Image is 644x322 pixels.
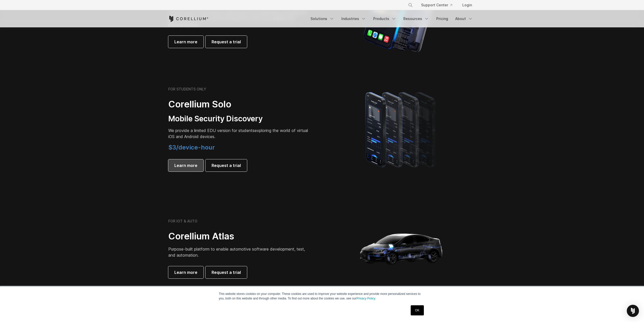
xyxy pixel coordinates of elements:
a: Learn more [168,159,203,172]
span: Request a trial [212,39,241,45]
a: Request a trial [205,266,247,278]
span: Purpose-built platform to enable automotive software development, test, and automation. [168,247,305,258]
span: $3/device-hour [168,144,215,151]
div: Navigation Menu [402,1,476,10]
span: Learn more [174,269,197,275]
div: Navigation Menu [307,14,476,23]
h2: Corellium Solo [168,99,310,110]
a: Pricing [433,14,451,23]
button: Search [406,1,415,10]
a: Corellium Home [168,16,209,22]
a: Login [458,1,476,10]
img: Corellium_Hero_Atlas_alt [351,198,452,299]
a: Resources [400,14,432,23]
a: OK [411,305,424,315]
a: Request a trial [205,36,247,48]
h3: Mobile Security Discovery [168,114,310,124]
a: Solutions [307,14,337,23]
p: This website stores cookies on your computer. These cookies are used to improve your website expe... [219,292,425,301]
span: Learn more [174,162,197,168]
a: Products [370,14,399,23]
a: Support Center [417,1,456,10]
a: Privacy Policy. [357,297,376,300]
span: Learn more [174,39,197,45]
p: exploring the world of virtual iOS and Android devices. [168,127,310,140]
a: Learn more [168,36,203,48]
a: Learn more [168,266,203,278]
img: A lineup of four iPhone models becoming more gradient and blurred [355,85,448,174]
a: Request a trial [205,159,247,172]
h2: Corellium Atlas [168,231,310,242]
span: Request a trial [212,269,241,275]
a: Industries [338,14,369,23]
span: We provide a limited EDU version for students [168,128,255,133]
div: Open Intercom Messenger [627,305,639,317]
a: About [452,14,476,23]
h6: FOR STUDENTS ONLY [168,87,206,91]
span: Request a trial [212,162,241,168]
h6: FOR IOT & AUTO [168,219,197,223]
